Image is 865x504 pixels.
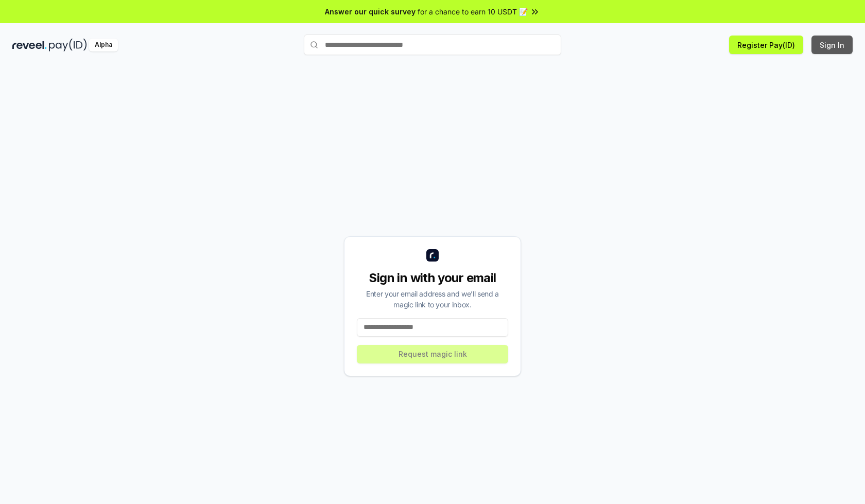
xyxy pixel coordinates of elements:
img: reveel_dark [12,39,47,51]
img: pay_id [49,39,87,51]
img: logo_small [426,249,439,262]
button: Sign In [811,36,853,54]
div: Alpha [89,39,118,51]
div: Enter your email address and we’ll send a magic link to your inbox. [357,288,508,310]
button: Register Pay(ID) [729,36,803,54]
span: for a chance to earn 10 USDT 📝 [418,6,528,17]
span: Answer our quick survey [325,6,416,17]
div: Sign in with your email [357,270,508,286]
